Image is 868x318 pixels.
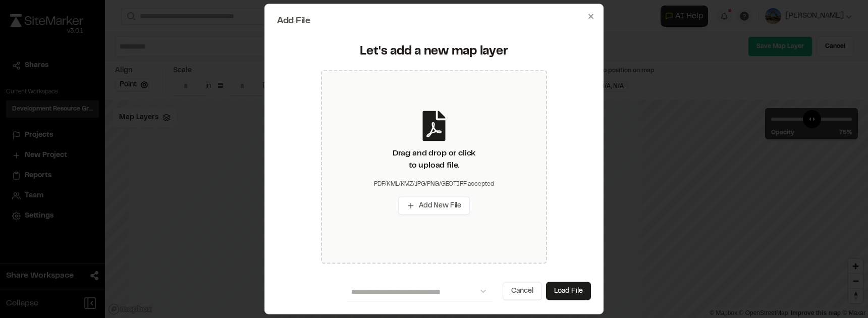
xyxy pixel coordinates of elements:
[398,196,470,215] button: Add New File
[283,44,585,60] div: Let's add a new map layer
[393,147,475,171] div: Drag and drop or click to upload file.
[546,282,591,300] button: Load File
[277,17,591,26] h2: Add File
[374,179,494,188] div: PDF/KML/KMZ/JPG/PNG/GEOTIFF accepted
[503,282,542,300] button: Cancel
[321,70,547,263] div: Drag and drop or clickto upload file.PDF/KML/KMZ/JPG/PNG/GEOTIFF acceptedAdd New File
